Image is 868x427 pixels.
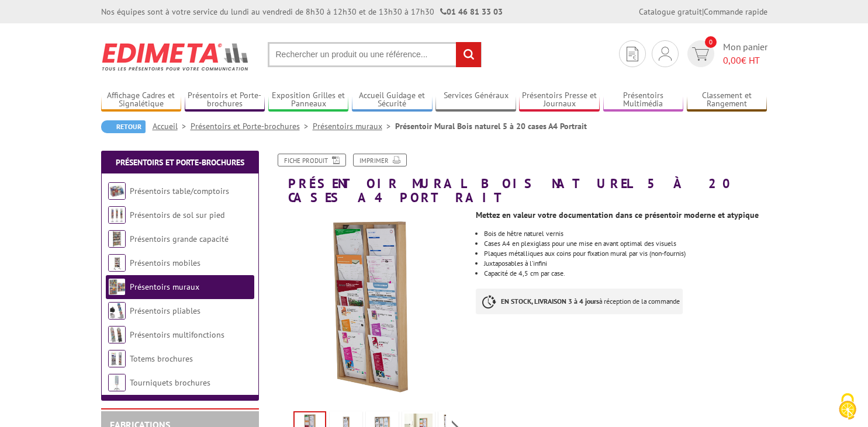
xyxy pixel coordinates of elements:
[435,91,516,110] a: Services Généraux
[659,47,672,61] img: devis rapide
[278,154,346,166] a: Fiche produit
[352,91,433,110] a: Accueil Guidage et Sécurité
[130,234,229,244] a: Présentoirs grande capacité
[484,250,767,257] li: Plaques métalliques aux coins pour fixation mural par vis (non-fournis)
[723,54,767,67] span: € HT
[153,121,191,131] a: Accueil
[108,206,126,224] img: Présentoirs de sol sur pied
[108,254,126,272] img: Présentoirs mobiles
[484,270,767,277] li: Capacité de 4,5 cm par case.
[476,289,683,314] p: à réception de la commande
[484,230,767,237] li: Bois de hêtre naturel vernis
[704,6,767,17] a: Commande rapide
[116,157,244,168] a: Présentoirs et Porte-brochures
[692,47,709,61] img: devis rapide
[313,121,395,131] a: Présentoirs muraux
[501,297,599,306] strong: EN STOCK, LIVRAISON 3 à 4 jours
[603,91,684,110] a: Présentoirs Multimédia
[108,374,126,391] img: Tourniquets brochures
[353,154,407,166] a: Imprimer
[395,120,587,132] li: Présentoir Mural Bois naturel 5 à 20 cases A4 Portrait
[130,353,193,364] a: Totems brochures
[108,278,126,296] img: Présentoirs muraux
[130,186,229,196] a: Présentoirs table/comptoirs
[723,40,767,67] span: Mon panier
[519,91,600,110] a: Présentoirs Presse et Journaux
[130,377,210,388] a: Tourniquets brochures
[101,6,503,18] div: Nos équipes sont à votre service du lundi au vendredi de 8h30 à 12h30 et de 13h30 à 17h30
[639,6,702,17] a: Catalogue gratuit
[101,120,146,133] a: Retour
[684,40,767,67] a: devis rapide 0 Mon panier 0,00€ HT
[108,350,126,367] img: Totems brochures
[191,121,313,131] a: Présentoirs et Porte-brochures
[108,182,126,200] img: Présentoirs table/comptoirs
[262,154,776,204] h1: Présentoir Mural Bois naturel 5 à 20 cases A4 Portrait
[101,35,250,78] img: Edimeta
[130,210,224,220] a: Présentoirs de sol sur pied
[268,91,349,110] a: Exposition Grilles et Panneaux
[639,6,767,18] div: |
[476,210,759,220] strong: Mettez en valeur votre documentation dans ce présentoir moderne et atypique
[627,47,638,61] img: devis rapide
[687,91,767,110] a: Classement et Rangement
[130,282,199,292] a: Présentoirs muraux
[271,210,468,407] img: 430001_presentoir_mural_bois_naturel_10_cases_a4_portrait_flyers.jpg
[185,91,265,110] a: Présentoirs et Porte-brochures
[108,302,126,320] img: Présentoirs pliables
[101,91,182,110] a: Affichage Cadres et Signalétique
[130,329,224,340] a: Présentoirs multifonctions
[268,42,482,67] input: Rechercher un produit ou une référence...
[130,258,200,268] a: Présentoirs mobiles
[827,387,868,427] button: Cookies (fenêtre modale)
[484,240,767,247] li: Cases A4 en plexiglass pour une mise en avant optimal des visuels
[108,230,126,248] img: Présentoirs grande capacité
[456,42,481,67] input: rechercher
[440,6,503,17] strong: 01 46 81 33 03
[484,260,767,267] li: Juxtaposables à l’infini
[705,36,717,48] span: 0
[833,392,862,421] img: Cookies (fenêtre modale)
[108,326,126,343] img: Présentoirs multifonctions
[130,306,200,316] a: Présentoirs pliables
[723,54,741,66] span: 0,00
